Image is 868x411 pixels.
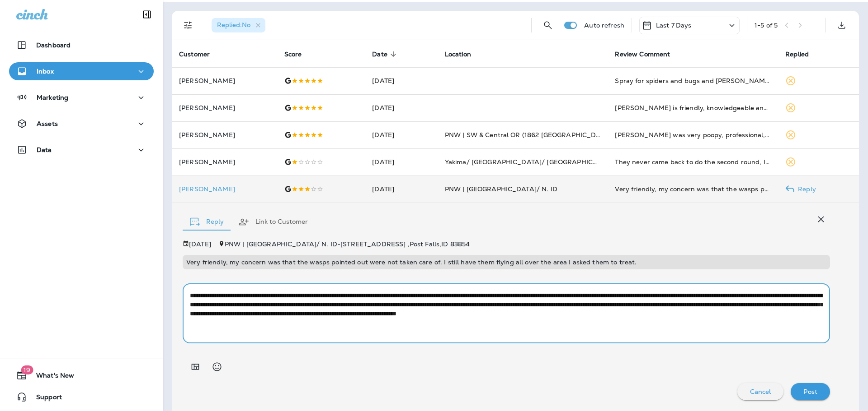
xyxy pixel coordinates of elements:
button: Post [791,383,830,400]
p: Dashboard [36,42,71,49]
td: [DATE] [365,175,437,203]
button: Export as CSV [833,16,851,34]
p: Reply [794,185,816,193]
span: Support [27,393,62,404]
p: [DATE] [189,240,211,248]
span: Replied [785,51,809,58]
button: Reply [183,206,231,238]
div: Daniel is friendly, knowledgeable and informative. [615,103,771,112]
span: Yakima/ [GEOGRAPHIC_DATA]/ [GEOGRAPHIC_DATA] ([STREET_ADDRESS]) [445,158,689,166]
span: Location [445,51,471,58]
p: Marketing [37,94,68,101]
p: [PERSON_NAME] [179,77,270,84]
span: Score [284,51,302,58]
span: Customer [179,51,210,58]
div: Spray for spiders and bugs and Crowley things. Did well and Sprayed the Areas that they said they... [615,76,771,85]
button: Inbox [9,62,154,80]
span: PNW | SW & Central OR (1862 [GEOGRAPHIC_DATA] SE) [445,131,624,139]
div: Click to view Customer Drawer [179,185,270,193]
p: Assets [37,120,58,127]
p: Inbox [37,68,54,75]
button: Collapse Sidebar [134,5,160,23]
span: Customer [179,50,222,58]
p: [PERSON_NAME] [179,185,270,193]
span: Review Comment [615,51,670,58]
td: [DATE] [365,94,437,121]
div: Replied:No [212,18,265,32]
span: Score [284,50,314,58]
p: [PERSON_NAME] [179,158,270,166]
span: PNW | [GEOGRAPHIC_DATA]/ N. ID - [STREET_ADDRESS] , Post Falls , ID 83854 [225,240,470,248]
td: [DATE] [365,67,437,94]
button: Link to Customer [231,206,315,238]
p: Auto refresh [584,22,624,29]
button: 19What's New [9,366,154,384]
button: Search Reviews [539,16,557,34]
button: Dashboard [9,36,154,54]
span: What's New [27,372,74,383]
span: Date [372,50,399,58]
p: [PERSON_NAME] [179,104,270,111]
span: Review Comment [615,50,682,58]
div: Very friendly, my concern was that the wasps pointed out were not taken care of. I still have the... [615,185,771,194]
button: Add in a premade template [186,358,204,376]
button: Data [9,141,154,159]
span: Replied : No [217,21,250,29]
button: Assets [9,115,154,133]
span: Replied [785,50,821,58]
button: Cancel [737,383,784,400]
p: Data [37,146,52,153]
span: 19 [21,365,33,374]
p: Last 7 Days [656,22,692,29]
button: Marketing [9,88,154,106]
button: Support [9,388,154,406]
p: Very friendly, my concern was that the wasps pointed out were not taken care of. I still have the... [186,259,826,266]
p: Cancel [750,388,771,395]
div: Matt was very poopy, professional, and courteous. He did a good job. We would be happy to have hi... [615,130,771,139]
div: They never came back to do the second round, I called them 3 times and have not been able to get ... [615,157,771,166]
p: Post [803,388,817,395]
div: 1 - 5 of 5 [755,22,778,29]
span: PNW | [GEOGRAPHIC_DATA]/ N. ID [445,185,557,193]
button: Select an emoji [208,358,226,376]
button: Filters [179,16,197,34]
td: [DATE] [365,148,437,175]
span: Date [372,51,387,58]
p: [PERSON_NAME] [179,131,270,139]
td: [DATE] [365,121,437,148]
span: Location [445,50,483,58]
